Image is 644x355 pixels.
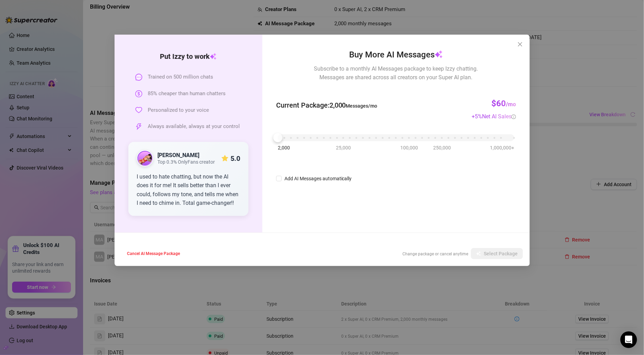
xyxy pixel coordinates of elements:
span: 1,000,000+ [490,144,514,152]
span: Trained on 500 million chats [148,73,213,81]
span: thunderbolt [135,123,142,130]
div: Open Intercom Messenger [620,331,637,348]
span: /mo [506,101,516,108]
span: Messages/mo [346,103,377,109]
span: Subscribe to a monthly AI Messages package to keep Izzy chatting. Messages are shared across all ... [314,64,478,82]
span: 85% cheaper than human chatters [148,90,226,98]
button: Select Package [471,248,523,259]
span: Top 0.3% OnlyFans creator [157,159,215,165]
span: Cancel AI Message Package [127,251,180,256]
span: Change package or cancel anytime [402,252,468,256]
span: Buy More AI Messages [349,48,443,62]
div: I used to hate chatting, but now the AI does it for me! It sells better than I ever could, follow... [137,172,240,208]
h3: $60 [491,98,516,109]
span: + 5 % [472,113,516,120]
button: Cancel AI Message Package [121,248,185,259]
strong: [PERSON_NAME] [157,152,199,158]
button: Close [515,39,526,50]
span: star [221,155,228,162]
span: 2,000 [278,144,290,152]
span: heart [135,107,142,113]
span: Personalized to your voice [148,106,209,115]
img: public [137,151,153,166]
div: Add AI Messages automatically [284,175,352,182]
strong: 5.0 [230,154,240,163]
span: info-circle [511,115,516,119]
span: Close [515,42,526,47]
span: 100,000 [400,144,418,152]
span: dollar [135,90,142,97]
span: Always available, always at your control [148,122,240,131]
span: Current Package : 2,000 [276,100,377,111]
strong: Put Izzy to work [160,52,217,61]
span: 250,000 [433,144,451,152]
span: message [135,74,142,81]
div: Net AI Sales [482,112,516,121]
span: 25,000 [336,144,351,152]
span: close [517,42,523,47]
